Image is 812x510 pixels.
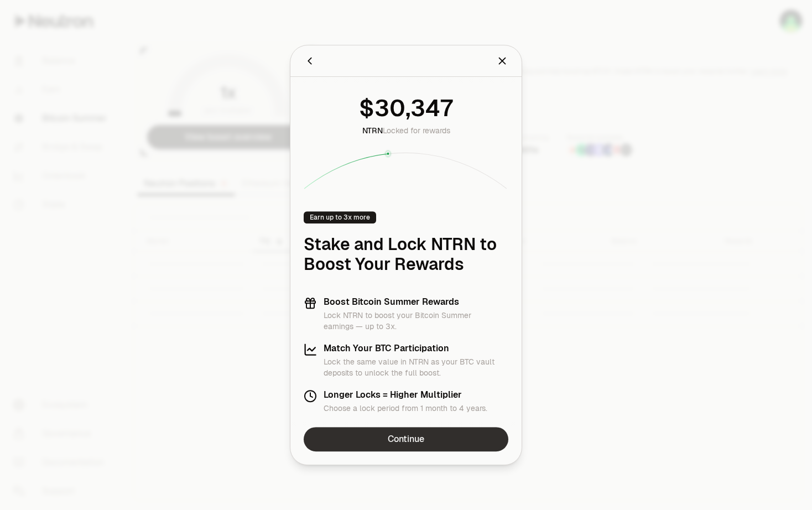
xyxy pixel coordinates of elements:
[324,356,508,378] p: Lock the same value in NTRN as your BTC vault deposits to unlock the full boost.
[304,211,376,223] div: Earn up to 3x more
[324,310,508,332] p: Lock NTRN to boost your Bitcoin Summer earnings — up to 3x.
[304,427,508,451] a: Continue
[362,126,383,136] span: NTRN
[304,235,508,274] h1: Stake and Lock NTRN to Boost Your Rewards
[324,343,508,354] h3: Match Your BTC Participation
[496,53,508,69] button: Close
[324,389,487,400] h3: Longer Locks = Higher Multiplier
[324,403,487,414] p: Choose a lock period from 1 month to 4 years.
[324,296,508,308] h3: Boost Bitcoin Summer Rewards
[304,53,316,69] button: Back
[362,125,450,136] div: Locked for rewards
